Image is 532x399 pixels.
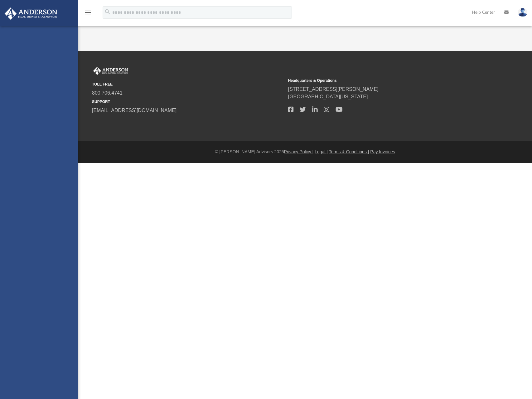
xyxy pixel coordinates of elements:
small: TOLL FREE [92,81,284,87]
a: [STREET_ADDRESS][PERSON_NAME] [288,86,379,92]
a: [EMAIL_ADDRESS][DOMAIN_NAME] [92,108,177,113]
a: Pay Invoices [370,149,395,154]
a: 800.706.4741 [92,90,123,96]
img: User Pic [518,8,527,17]
small: SUPPORT [92,99,284,105]
img: Anderson Advisors Platinum Portal [3,7,59,20]
i: search [104,8,111,15]
a: Terms & Conditions | [329,149,369,154]
img: Anderson Advisors Platinum Portal [92,67,129,75]
a: menu [84,12,92,16]
i: menu [84,9,92,16]
a: Privacy Policy | [284,149,314,154]
a: Legal | [315,149,328,154]
a: [GEOGRAPHIC_DATA][US_STATE] [288,94,368,99]
div: © [PERSON_NAME] Advisors 2025 [78,149,532,155]
small: Headquarters & Operations [288,78,480,83]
